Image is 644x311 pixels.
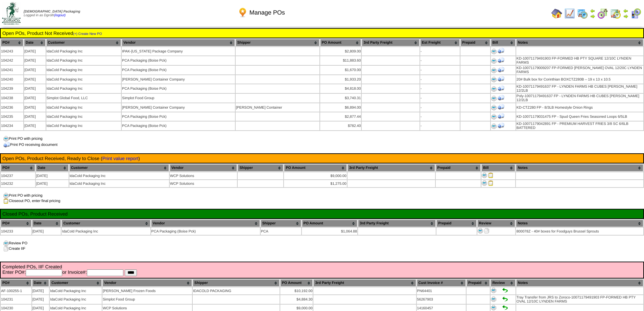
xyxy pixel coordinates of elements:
[24,56,46,65] td: [DATE]
[1,287,31,294] td: AF-100255-1
[482,173,487,178] img: Print
[516,220,643,227] th: Notes
[491,68,497,73] img: Print
[516,94,643,103] td: Poly-10071179491637 FP - LYNDEN FARMS HB CUBES [PERSON_NAME] 12/2LB
[238,164,283,172] th: Shipper
[24,75,46,84] td: [DATE]
[32,220,61,227] th: Date
[1,121,23,130] td: 104234
[3,193,9,198] img: print.gif
[478,228,483,234] img: Print
[62,228,150,235] td: IdaCold Packaging Inc
[102,156,139,161] a: Print value report
[491,105,497,110] img: Print
[348,164,435,172] th: 3rd Party Freight
[170,164,237,172] th: Vendor
[502,288,508,293] img: Set to Handled
[320,59,361,63] div: $11,883.60
[597,8,608,19] img: calendarblend.gif
[491,58,497,64] img: Print
[102,287,192,294] td: [PERSON_NAME] Frozen Foods
[488,173,494,178] img: Close PO
[491,77,497,82] img: Print
[24,39,46,46] th: Date
[498,47,504,54] img: Print Receiving Document
[1,47,23,55] td: 104243
[24,66,46,74] td: [DATE]
[590,8,595,14] img: arrowleft.gif
[577,8,588,19] img: calendarprod.gif
[32,279,49,287] th: Date
[3,136,9,141] img: print.gif
[62,220,150,227] th: Customer
[320,87,361,91] div: $4,818.00
[3,246,9,251] img: clone.gif
[623,14,628,19] img: arrowright.gif
[302,220,358,227] th: PO Amount
[2,155,642,161] td: Open POs, Product Received, Ready to Close ( )
[36,180,69,187] td: [DATE]
[261,220,301,227] th: Shipper
[420,66,460,74] td: -
[281,306,313,310] div: $9,000.00
[481,164,516,172] th: Bill
[2,264,642,276] td: Completed POs, IIF Created
[3,241,9,246] img: print.gif
[1,228,31,235] td: 104233
[551,8,562,19] img: home.gif
[24,47,46,55] td: [DATE]
[516,295,643,304] td: Tray Transfer from JRS to Zoroco-10071179491903 FP-FORMED HB PTY OVAL 12/10C LYNDEN FARMS
[249,9,285,16] span: Manage POs
[420,84,460,93] td: -
[491,305,496,310] img: Print
[564,8,575,19] img: line_graph.gif
[320,124,361,128] div: $782.40
[69,172,169,179] td: IdaCold Packaging Inc
[46,39,121,46] th: Customer
[24,112,46,121] td: [DATE]
[498,75,504,82] img: Print Receiving Document
[320,39,361,46] th: PO Amount
[502,296,508,302] img: Set to Handled
[477,220,516,227] th: Review
[122,75,235,84] td: [PERSON_NAME] Container Company
[420,94,460,103] td: -
[3,198,9,204] img: clipboard.gif
[491,124,497,129] img: Print
[498,104,504,110] img: Print Receiving Document
[2,269,642,276] form: Enter PO#: or Invoice#:
[151,228,260,235] td: PCA Packaging (Boise Pck)
[193,279,280,287] th: Shipper
[491,288,496,293] img: Print
[122,121,235,130] td: PCA Packaging (Boise Pck)
[498,94,504,101] img: Print Receiving Document
[358,220,436,227] th: 3rd Party Freight
[24,10,80,17] span: Logged in as Dgroth
[417,287,466,294] td: PN64401
[436,220,476,227] th: Prepaid
[193,287,280,294] td: IDACOLD PACKAGING
[467,279,490,287] th: Prepaid
[498,57,504,64] img: Print Receiving Document
[320,115,361,119] div: $2,877.44
[46,84,121,93] td: IdaCold Packaging Inc
[122,56,235,65] td: PCA Packaging (Boise Pck)
[516,228,643,235] td: 800078Z - 40# boxes for Foodguys Brussel Sprouts
[320,49,361,53] div: $2,809.00
[630,8,641,19] img: calendarcustomer.gif
[516,112,643,121] td: KD-10071179031475 FP - Spud Queen Fries Seasoned Loops 6/5LB
[46,103,121,112] td: IdaCold Packaging Inc
[46,47,121,55] td: IdaCold Packaging Inc
[24,84,46,93] td: [DATE]
[281,289,313,293] div: $10,192.00
[261,228,301,235] td: PCA
[320,106,361,110] div: $6,894.00
[516,279,643,287] th: Notes
[1,103,23,112] td: 104236
[237,7,248,18] img: po.png
[1,164,35,172] th: PO#
[281,297,313,302] div: $4,884.30
[1,112,23,121] td: 104235
[320,96,361,100] div: $3,740.31
[436,164,481,172] th: Prepaid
